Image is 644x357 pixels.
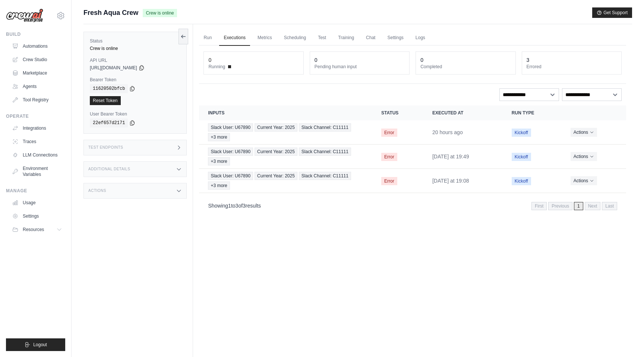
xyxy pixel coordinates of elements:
label: API URL [90,57,180,63]
dt: Completed [420,64,511,70]
span: Slack User: U67890 [208,123,253,132]
label: Status [90,38,180,44]
span: Error [381,177,397,185]
span: 1 [228,203,231,209]
a: Chat [362,30,380,46]
span: Previous [548,202,572,210]
span: Error [381,153,397,161]
span: Fresh Aqua Crew [83,7,138,18]
time: August 23, 2025 at 19:49 PDT [432,154,469,159]
a: Crew Studio [9,54,65,66]
button: Actions for execution [571,152,597,161]
div: 0 [315,56,318,64]
a: LLM Connections [9,149,65,161]
span: +3 more [208,181,230,190]
a: Settings [9,210,65,222]
span: Kickoff [512,177,531,185]
div: Build [6,31,65,37]
h3: Additional Details [88,167,130,171]
dt: Pending human input [315,64,405,70]
span: Slack Channel: C11111 [299,172,351,180]
section: Crew executions table [199,105,626,215]
div: 0 [420,56,423,64]
span: +3 more [208,157,230,165]
div: Operate [6,113,65,119]
span: Resources [23,227,44,233]
a: Test [313,30,331,46]
a: Metrics [253,30,277,46]
th: Executed at [423,105,503,120]
img: Logo [6,9,43,23]
button: Actions for execution [571,176,597,185]
a: Traces [9,136,65,148]
a: Logs [411,30,430,46]
span: Current Year: 2025 [255,172,297,180]
h3: Actions [88,189,106,193]
div: 0 [208,56,211,64]
span: Running [208,64,225,70]
span: Slack User: U67890 [208,172,253,180]
a: Environment Variables [9,162,65,180]
h3: Test Endpoints [88,145,123,150]
a: Integrations [9,122,65,134]
label: Bearer Token [90,77,180,83]
span: Crew is online [143,9,177,17]
button: Resources [9,224,65,236]
dt: Errored [527,64,617,70]
th: Status [372,105,423,120]
a: Automations [9,40,65,52]
a: Scheduling [280,30,310,46]
a: Tool Registry [9,94,65,106]
code: 22ef657d2171 [90,119,128,127]
span: Slack User: U67890 [208,148,253,156]
label: User Bearer Token [90,111,180,117]
span: 3 [236,203,239,209]
button: Get Support [592,7,632,18]
p: Showing to of results [208,202,261,209]
th: Run Type [503,105,562,120]
span: Kickoff [512,153,531,161]
th: Inputs [199,105,372,120]
span: 3 [243,203,246,209]
span: Current Year: 2025 [255,148,297,156]
span: First [531,202,547,210]
a: Agents [9,80,65,92]
span: [URL][DOMAIN_NAME] [90,65,137,71]
span: Error [381,129,397,137]
span: Logout [33,342,47,348]
code: 11620502bfcb [90,84,128,93]
a: Training [334,30,359,46]
button: Logout [6,338,65,351]
a: Run [199,30,216,46]
div: Crew is online [90,45,180,51]
div: 3 [527,56,530,64]
time: August 25, 2025 at 13:24 PDT [432,129,463,135]
a: View execution details for Slack User [208,148,363,165]
span: Next [585,202,601,210]
button: Actions for execution [571,128,597,137]
a: Settings [383,30,408,46]
nav: Pagination [531,202,617,210]
span: Last [602,202,617,210]
a: View execution details for Slack User [208,172,363,190]
span: +3 more [208,133,230,141]
div: Manage [6,188,65,194]
span: Slack Channel: C11111 [299,148,351,156]
a: View execution details for Slack User [208,123,363,141]
a: Marketplace [9,67,65,79]
iframe: Chat Widget [607,321,644,357]
span: Current Year: 2025 [255,123,297,132]
time: August 23, 2025 at 19:08 PDT [432,178,469,184]
nav: Pagination [199,196,626,215]
a: Usage [9,197,65,209]
span: 1 [574,202,583,210]
a: Reset Token [90,96,121,105]
a: Executions [219,30,250,46]
span: Slack Channel: C11111 [299,123,351,132]
span: Kickoff [512,129,531,137]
